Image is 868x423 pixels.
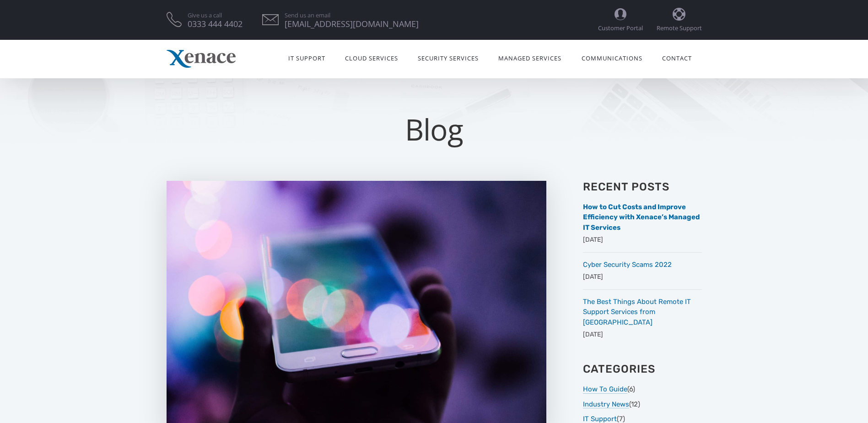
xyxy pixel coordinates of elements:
[583,298,691,326] a: The Best Things About Remote IT Support Services from [GEOGRAPHIC_DATA]
[285,21,419,27] span: [EMAIL_ADDRESS][DOMAIN_NAME]
[583,363,702,375] h3: Categories
[188,12,243,18] span: Give us a call
[188,21,243,27] span: 0333 444 4402
[583,203,700,232] a: How to Cut Costs and Improve Efficiency with Xenace’s Managed IT Services
[583,330,702,340] span: [DATE]
[335,43,408,72] a: Cloud Services
[583,399,629,410] a: Industry News
[489,43,571,72] a: Managed Services
[300,115,568,144] h1: Blog
[285,12,419,18] span: Send us an email
[408,43,489,72] a: Security Services
[583,260,672,269] a: Cyber Security Scams 2022￼
[583,181,702,193] h3: Recent Posts
[571,43,652,72] a: Communications
[652,43,701,72] a: Contact
[167,50,236,68] img: Xenace
[285,12,419,27] a: Send us an email [EMAIL_ADDRESS][DOMAIN_NAME]
[583,272,702,282] span: [DATE]
[583,384,627,395] a: How To Guide
[583,384,702,395] li: (6)
[188,12,243,27] a: Give us a call 0333 444 4402
[278,43,335,72] a: IT Support
[583,235,702,245] span: [DATE]
[583,399,702,410] li: (12)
